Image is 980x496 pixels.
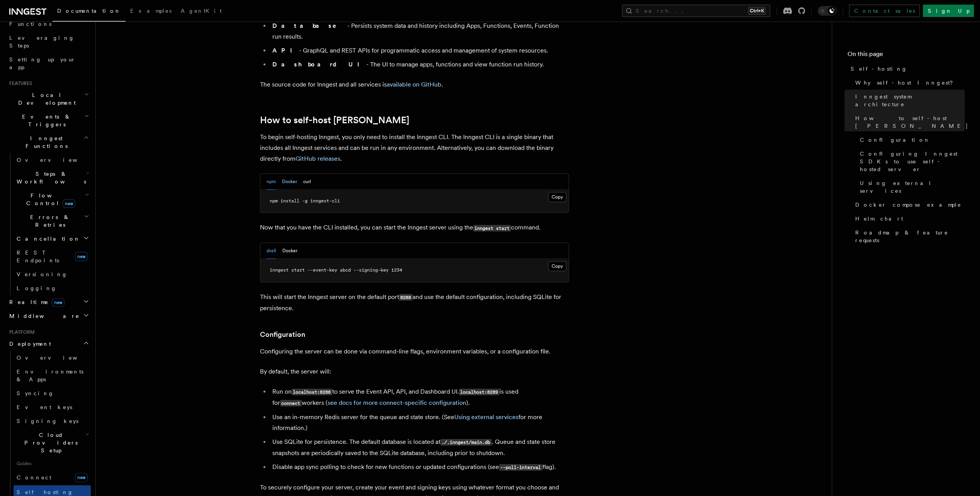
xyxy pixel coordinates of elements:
span: Setting up your app [9,56,76,70]
button: Inngest Functions [6,131,91,153]
span: REST Endpoints [17,250,59,263]
a: Signing keys [14,414,91,428]
a: Versioning [14,267,91,281]
span: Overview [17,355,96,361]
button: Errors & Retries [14,210,91,232]
button: Docker [282,174,297,190]
a: GitHub releases [296,155,340,162]
a: Configuration [857,133,965,147]
span: Docker compose example [855,201,961,209]
a: Overview [14,351,91,365]
span: Logging [17,285,57,291]
span: Documentation [57,8,121,14]
a: Leveraging Steps [6,31,91,53]
span: Roadmap & feature requests [855,229,965,244]
button: Copy [548,192,566,202]
span: Event keys [17,404,72,410]
a: available on GitHub [387,81,442,88]
button: Cancellation [14,232,91,246]
a: see docs for more connect-specific configuration [328,399,466,406]
code: localhost:8289 [459,389,499,395]
span: Events & Triggers [6,113,84,128]
a: How to self-host [PERSON_NAME] [852,111,965,133]
span: Inngest Functions [6,134,83,150]
span: Cloud Providers Setup [14,431,85,454]
span: Deployment [6,340,51,348]
a: Examples [126,2,176,21]
span: Self-hosting [851,65,907,73]
span: Configuration [860,136,930,144]
span: Local Development [6,91,84,107]
a: Documentation [53,2,126,22]
button: Local Development [6,88,91,110]
a: Environments & Apps [14,365,91,386]
span: Configuring Inngest SDKs to use self-hosted server [860,150,965,173]
li: Use an in-memory Redis server for the queue and state store. (See for more information.) [270,412,569,433]
span: Errors & Retries [14,213,84,229]
li: Use SQLite for persistence. The default database is located at . Queue and state store snapshots ... [270,437,569,459]
span: new [63,199,75,208]
code: ./.inngest/main.db [440,439,492,445]
span: inngest start --event-key abcd --signing-key 1234 [270,267,402,273]
span: Inngest system architecture [855,93,965,108]
span: Connect [17,474,51,481]
p: The source code for Inngest and all services is . [260,79,569,90]
span: How to self-host [PERSON_NAME] [855,114,968,130]
p: Configuring the server can be done via command-line flags, environment variables, or a configurat... [260,346,569,357]
kbd: Ctrl+K [748,7,766,15]
span: Helm chart [855,215,903,223]
span: Environments & Apps [17,369,83,382]
a: Setting up your app [6,53,91,74]
button: Copy [548,261,566,271]
span: Overview [17,157,96,163]
li: - GraphQL and REST APIs for programmatic access and management of system resources. [270,45,569,56]
a: Syncing [14,386,91,400]
button: npm [267,174,276,190]
a: Self-hosting [848,62,965,76]
p: Now that you have the CLI installed, you can start the Inngest server using the command. [260,222,569,233]
li: - The UI to manage apps, functions and view function run history. [270,59,569,70]
a: Using external services [857,176,965,198]
strong: Database [272,22,347,29]
span: Middleware [6,312,80,320]
a: Configuring Inngest SDKs to use self-hosted server [857,147,965,176]
a: Sign Up [923,5,974,17]
strong: Dashboard UI [272,61,366,68]
button: curl [303,174,311,190]
button: Realtimenew [6,295,91,309]
a: Inngest system architecture [852,90,965,111]
a: How to self-host [PERSON_NAME] [260,115,409,126]
span: new [52,298,65,307]
button: Toggle dark mode [818,6,836,15]
a: Configuration [260,329,305,340]
span: Signing keys [17,418,78,424]
span: Realtime [6,298,65,306]
a: Docker compose example [852,198,965,212]
span: Steps & Workflows [14,170,86,185]
button: Steps & Workflows [14,167,91,189]
a: Using external services [454,413,518,421]
p: To begin self-hosting Inngest, you only need to install the Inngest CLI. The Inngest CLI is a sin... [260,132,569,164]
button: Docker [282,243,297,259]
a: AgentKit [176,2,226,21]
span: Syncing [17,390,54,396]
span: Using external services [860,179,965,195]
a: Connectnew [14,470,91,485]
button: shell [267,243,276,259]
li: - Persists system data and history including Apps, Functions, Events, Function run results. [270,20,569,42]
h4: On this page [848,49,965,62]
button: Events & Triggers [6,110,91,131]
span: npm install -g inngest-cli [270,198,340,204]
span: Platform [6,329,35,335]
span: AgentKit [181,8,222,14]
li: Run on to serve the Event API, API, and Dashboard UI. is used for workers ( ). [270,386,569,409]
a: Why self-host Inngest? [852,76,965,90]
a: Event keys [14,400,91,414]
a: Helm chart [852,212,965,226]
span: Features [6,80,32,87]
code: localhost:8288 [292,389,332,395]
button: Flow Controlnew [14,189,91,210]
span: Versioning [17,271,68,277]
span: Leveraging Steps [9,35,75,49]
code: inngest start [473,225,511,231]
